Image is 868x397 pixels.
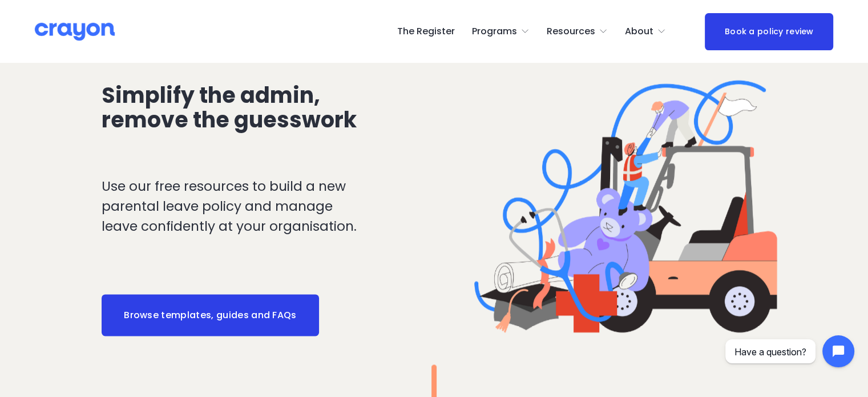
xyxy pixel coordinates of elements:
span: Programs [472,23,517,40]
span: Resources [547,23,595,40]
span: About [625,23,653,40]
a: Book a policy review [705,13,833,50]
a: folder dropdown [625,22,666,41]
span: Simplify the admin, remove the guesswork [102,80,357,135]
a: The Register [397,22,455,41]
a: folder dropdown [472,22,530,41]
img: Crayon [35,22,115,42]
a: Browse templates, guides and FAQs [102,294,318,336]
a: folder dropdown [547,22,608,41]
p: Use our free resources to build a new parental leave policy and manage leave confidently at your ... [102,177,364,236]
